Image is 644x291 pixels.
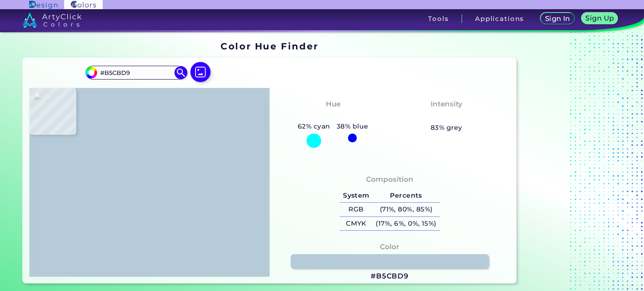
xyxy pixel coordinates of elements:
[431,98,462,110] h4: Intensity
[190,62,210,82] img: icon picture
[97,67,175,78] input: type color..
[428,15,449,22] h3: Tools
[373,203,440,216] h5: (71%, 80%, 85%)
[546,15,569,22] h5: Sign In
[380,241,399,253] h4: Color
[373,189,440,203] h5: Percents
[23,13,82,28] img: logo_artyclick_colors_white.svg
[340,189,372,203] h5: System
[366,173,413,185] h4: Composition
[434,111,458,121] h3: Pale
[221,40,318,52] h1: Color Hue Finder
[174,66,187,79] img: icon search
[326,98,340,110] h4: Hue
[34,92,265,273] img: 7effac37-b271-4287-8c88-2f9a12cfcb48
[542,13,573,24] a: Sign In
[306,111,360,121] h3: Bluish Cyan
[340,203,372,216] h5: RGB
[431,122,462,133] h5: 83% grey
[29,1,57,9] img: ArtyClick Design logo
[587,15,613,21] h5: Sign Up
[340,217,372,231] h5: CMYK
[294,121,333,132] h5: 62% cyan
[371,271,409,281] h3: #B5CBD9
[475,15,524,22] h3: Applications
[333,121,371,132] h5: 38% blue
[373,217,440,231] h5: (17%, 6%, 0%, 15%)
[583,13,616,24] a: Sign Up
